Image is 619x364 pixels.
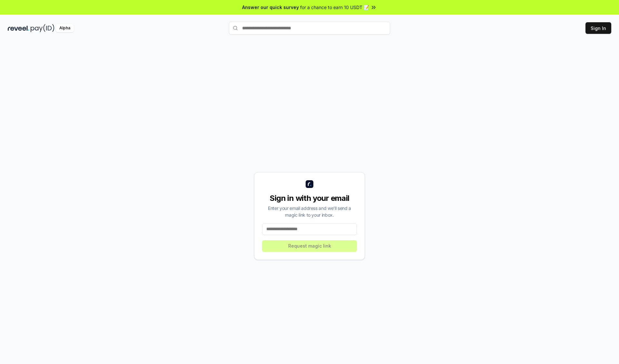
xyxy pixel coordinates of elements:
span: Answer our quick survey [242,4,299,11]
img: pay_id [31,24,54,32]
span: for a chance to earn 10 USDT 📝 [300,4,369,11]
button: Sign In [585,22,611,34]
img: logo_small [306,180,313,188]
div: Enter your email address and we’ll send a magic link to your inbox. [262,205,357,218]
img: reveel_dark [8,24,29,32]
div: Sign in with your email [262,193,357,203]
div: Alpha [56,24,74,32]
